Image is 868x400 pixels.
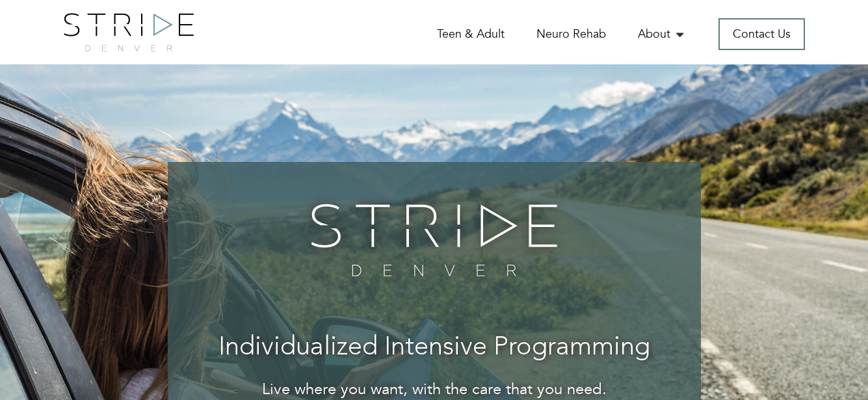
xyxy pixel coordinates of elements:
a: About [638,26,687,42]
a: Neuro Rehab [536,26,606,42]
a: Teen & Adult [437,26,505,42]
h3: Individualized Intensive Programming [194,334,675,362]
img: logo.png [64,13,194,51]
a: Contact Us [718,18,805,50]
img: banner-logo.png [302,194,566,286]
